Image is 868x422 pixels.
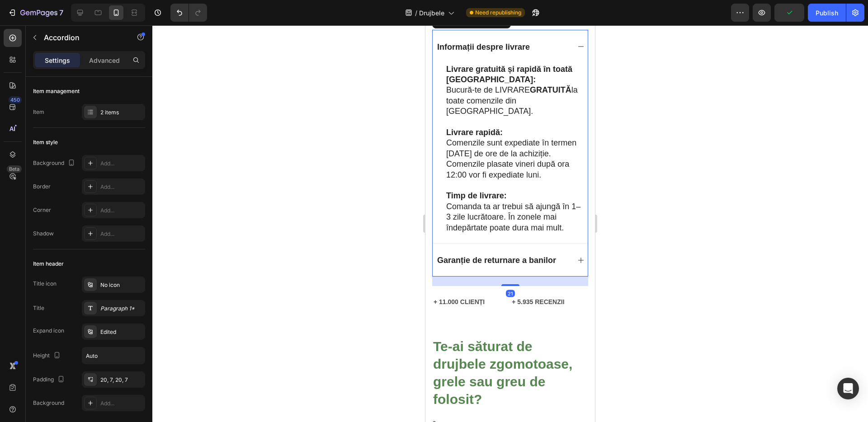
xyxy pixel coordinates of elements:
[100,108,143,117] div: 2 items
[33,230,54,238] div: Shadow
[44,32,121,43] p: Accordion
[89,56,120,65] p: Advanced
[59,7,63,18] p: 7
[419,8,444,18] span: Drujbele
[4,4,67,22] button: 7
[7,165,22,173] div: Beta
[100,328,143,336] div: Edited
[33,183,51,191] div: Border
[100,305,143,313] div: Paragraph 1*
[100,206,143,215] div: Add...
[33,374,66,386] div: Padding
[100,399,143,408] div: Add...
[33,327,64,335] div: Expand icon
[45,56,70,65] p: Settings
[475,9,521,17] span: Need republishing
[82,347,145,364] input: Auto
[33,260,64,268] div: Item header
[33,157,77,169] div: Background
[33,350,62,362] div: Height
[33,399,64,407] div: Background
[425,25,595,422] iframe: Design area
[837,378,859,399] div: Open Intercom Messenger
[100,281,143,289] div: No icon
[33,108,44,116] div: Item
[808,4,846,22] button: Publish
[33,280,57,288] div: Title icon
[415,8,417,18] span: /
[33,206,51,214] div: Corner
[9,96,22,103] div: 450
[816,8,838,18] div: Publish
[33,138,58,146] div: Item style
[33,304,44,312] div: Title
[100,159,143,168] div: Add...
[100,376,143,384] div: 20, 7, 20, 7
[33,87,80,95] div: Item management
[170,4,207,22] div: Undo/Redo
[100,230,143,238] div: Add...
[100,183,143,191] div: Add...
